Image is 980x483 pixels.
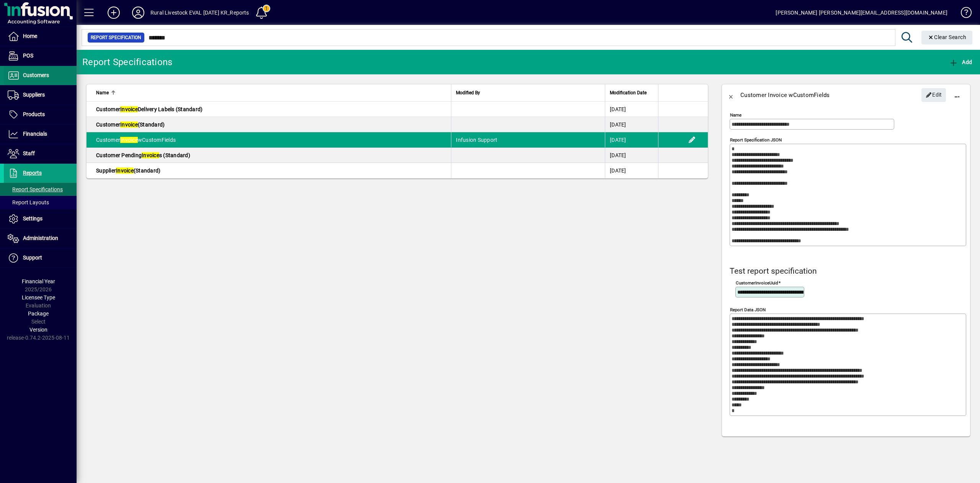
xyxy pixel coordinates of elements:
[4,229,77,248] a: Administration
[740,89,830,101] div: Customer Invoice wCustomFields
[921,88,946,102] button: Edit
[776,7,947,19] div: [PERSON_NAME] [PERSON_NAME][EMAIL_ADDRESS][DOMAIN_NAME]
[955,2,970,26] a: Knowledge Base
[610,89,653,97] div: Modification Date
[605,132,658,148] td: [DATE]
[456,137,497,143] span: Infusion Support
[8,186,63,192] span: Report Specifications
[730,112,742,118] mat-label: Name
[4,85,77,105] a: Suppliers
[730,307,766,312] mat-label: Report Data JSON
[120,106,138,112] em: Invoice
[456,89,480,97] span: Modified By
[23,235,58,241] span: Administration
[686,134,698,146] button: Edit
[605,117,658,132] td: [DATE]
[120,137,138,143] em: Invoice
[23,111,45,117] span: Products
[22,278,55,284] span: Financial Year
[926,89,942,101] span: Edit
[96,89,109,97] span: Name
[23,53,33,59] span: POS
[4,196,77,209] a: Report Layouts
[29,327,47,333] span: Version
[96,122,165,128] span: Customer (Standard)
[4,66,77,85] a: Customers
[22,294,55,301] span: Licensee Type
[947,55,974,69] button: Add
[4,144,77,163] a: Staff
[736,280,778,286] mat-label: customerInvoiceUuid
[96,137,176,143] span: Customer wCustomFields
[23,131,47,137] span: Financials
[605,102,658,117] td: [DATE]
[150,7,249,19] div: Rural Livestock EVAL [DATE] KR_Reports
[730,266,966,276] h4: Test report specification
[4,209,77,228] a: Settings
[101,6,126,20] button: Add
[23,33,37,39] span: Home
[722,86,740,104] button: Back
[8,199,49,205] span: Report Layouts
[96,89,446,97] div: Name
[23,215,42,222] span: Settings
[605,148,658,163] td: [DATE]
[4,27,77,46] a: Home
[4,46,77,66] a: POS
[23,170,42,176] span: Reports
[28,310,49,317] span: Package
[610,89,647,97] span: Modification Date
[96,152,190,158] span: Customer Pending s (Standard)
[96,106,203,112] span: Customer Delivery Labels (Standard)
[4,125,77,144] a: Financials
[921,31,973,44] button: Clear
[949,59,972,65] span: Add
[91,34,141,41] span: Report Specification
[116,168,134,174] em: Invoice
[82,56,172,68] div: Report Specifications
[126,6,150,20] button: Profile
[23,72,49,78] span: Customers
[605,163,658,178] td: [DATE]
[928,34,967,40] span: Clear Search
[948,86,966,104] button: More options
[4,105,77,124] a: Products
[23,150,35,156] span: Staff
[4,248,77,268] a: Support
[96,168,160,174] span: Supplier (Standard)
[4,183,77,196] a: Report Specifications
[23,255,42,261] span: Support
[23,92,45,98] span: Suppliers
[142,152,159,158] em: Invoice
[730,137,782,143] mat-label: Report Specification JSON
[120,122,138,128] em: Invoice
